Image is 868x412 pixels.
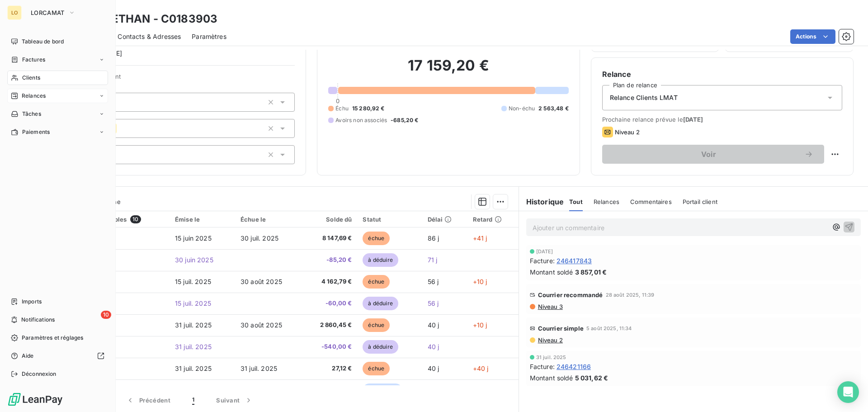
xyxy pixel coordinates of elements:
[73,73,295,85] span: Propriétés Client
[519,196,564,207] h6: Historique
[71,215,164,223] div: Pièces comptables
[192,396,194,405] span: 1
[790,29,835,44] button: Actions
[391,116,418,124] span: -685,20 €
[117,124,124,133] input: Ajouter une valeur
[602,116,842,123] span: Prochaine relance prévue le
[428,256,438,264] span: 71 j
[473,365,489,372] span: +40 j
[473,216,513,223] div: Retard
[586,326,632,331] span: 5 août 2025, 11:34
[181,391,205,410] button: 1
[308,299,352,308] span: -60,00 €
[363,340,398,354] span: à déduire
[115,391,181,410] button: Précédent
[308,256,352,265] span: -85,20 €
[308,342,352,351] span: -540,00 €
[683,198,717,205] span: Portail client
[205,391,264,410] button: Suivant
[22,370,57,378] span: Déconnexion
[537,303,563,310] span: Niveau 3
[22,352,34,360] span: Aide
[837,381,859,403] div: Open Intercom Messenger
[630,198,672,205] span: Commentaires
[175,343,212,350] span: 31 juil. 2025
[530,267,573,277] span: Montant soldé
[538,291,603,298] span: Courrier recommandé
[308,216,352,223] div: Solde dû
[22,38,64,46] span: Tableau de bord
[21,316,55,324] span: Notifications
[335,116,387,124] span: Avoirs non associés
[7,392,63,407] img: Logo LeanPay
[363,384,402,397] span: non-échue
[509,104,535,113] span: Non-échu
[594,198,619,205] span: Relances
[336,97,340,104] span: 0
[175,256,213,264] span: 30 juin 2025
[175,321,212,329] span: 31 juil. 2025
[575,267,607,277] span: 3 857,01 €
[308,234,352,243] span: 8 147,69 €
[683,116,703,123] span: [DATE]
[22,128,50,136] span: Paiements
[22,56,45,64] span: Factures
[22,74,40,82] span: Clients
[241,278,282,285] span: 30 août 2025
[363,216,416,223] div: Statut
[610,93,678,102] span: Relance Clients LMAT
[175,234,212,242] span: 15 juin 2025
[569,198,583,205] span: Tout
[101,311,111,319] span: 10
[241,321,282,329] span: 30 août 2025
[473,321,487,329] span: +10 j
[363,232,390,245] span: échue
[80,11,217,27] h3: SARL ETHAN - C0183903
[557,362,591,371] span: 246421166
[22,92,46,100] span: Relances
[537,336,563,344] span: Niveau 2
[31,9,65,16] span: LORCAMAT
[175,216,230,223] div: Émise le
[613,151,804,158] span: Voir
[308,277,352,286] span: 4 162,79 €
[308,364,352,373] span: 27,12 €
[175,299,211,307] span: 15 juil. 2025
[363,297,398,310] span: à déduire
[615,128,640,136] span: Niveau 2
[328,57,568,84] h2: 17 159,20 €
[241,365,277,372] span: 31 juil. 2025
[473,278,487,285] span: +10 j
[308,321,352,330] span: 2 860,45 €
[602,145,824,164] button: Voir
[428,299,439,307] span: 56 j
[530,256,555,265] span: Facture :
[428,321,439,329] span: 40 j
[363,275,390,289] span: échue
[428,365,439,372] span: 40 j
[335,104,349,113] span: Échu
[130,215,141,223] span: 10
[536,249,553,254] span: [DATE]
[22,298,42,306] span: Imports
[22,334,83,342] span: Paramètres et réglages
[530,362,555,371] span: Facture :
[575,373,609,383] span: 5 031,62 €
[118,32,181,41] span: Contacts & Adresses
[473,234,487,242] span: +41 j
[536,355,566,360] span: 31 juil. 2025
[175,278,211,285] span: 15 juil. 2025
[428,278,439,285] span: 56 j
[530,373,573,383] span: Montant soldé
[363,253,398,267] span: à déduire
[7,349,108,363] a: Aide
[428,234,439,242] span: 86 j
[7,5,22,20] div: LO
[175,365,212,372] span: 31 juil. 2025
[363,318,390,332] span: échue
[241,234,278,242] span: 30 juil. 2025
[428,343,439,350] span: 40 j
[557,256,592,265] span: 246417843
[606,292,655,298] span: 28 août 2025, 11:39
[363,362,390,375] span: échue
